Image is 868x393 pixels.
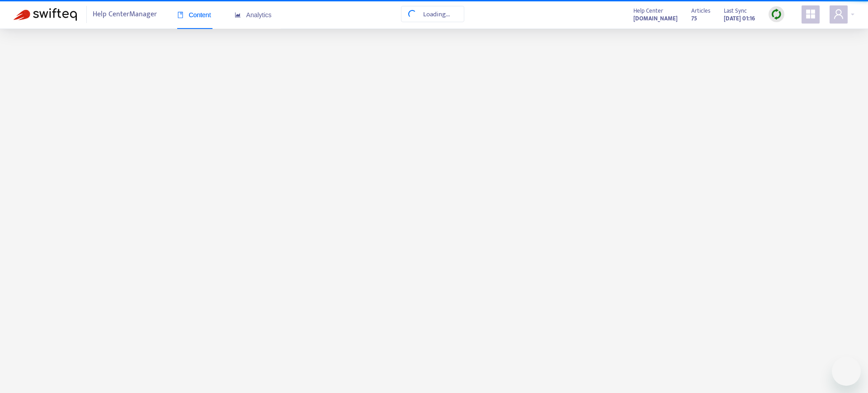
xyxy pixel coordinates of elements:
span: Last Sync [724,6,747,16]
strong: [DATE] 01:16 [724,14,755,24]
span: book [177,12,184,18]
span: Help Center Manager [93,6,157,23]
img: Swifteq [14,8,77,21]
strong: 75 [691,14,697,24]
span: user [833,9,844,19]
a: [DOMAIN_NAME] [633,13,678,24]
iframe: Button to launch messaging window [832,357,861,386]
span: Content [177,11,211,19]
img: sync.dc5367851b00ba804db3.png [771,9,782,20]
span: Help Center [633,6,663,16]
span: Analytics [235,11,272,19]
span: area-chart [235,12,241,18]
span: Articles [691,6,710,16]
span: appstore [805,9,816,19]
